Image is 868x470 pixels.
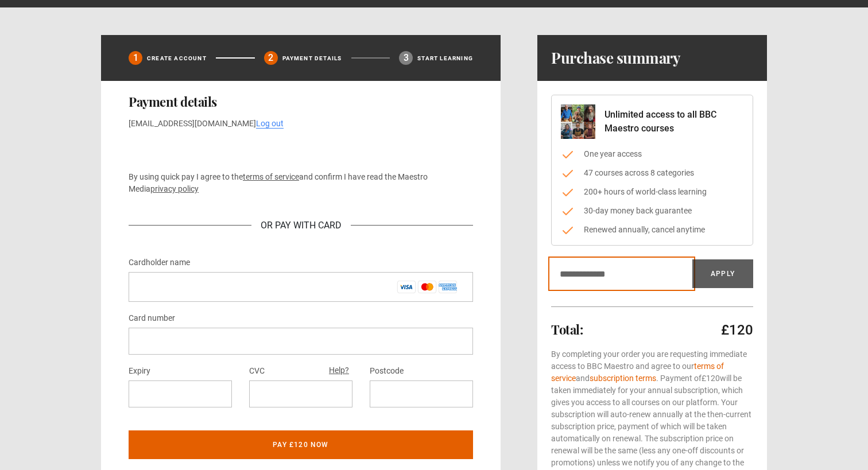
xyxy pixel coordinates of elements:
li: Renewed annually, cancel anytime [561,224,743,236]
a: terms of service [243,172,299,181]
button: Pay £120 now [129,430,473,459]
label: Postcode [370,364,404,378]
span: £120 [702,374,720,383]
label: CVC [249,364,265,378]
li: One year access [561,148,743,160]
p: Payment details [282,54,342,63]
p: Create Account [147,54,207,63]
h2: Total: [551,323,583,336]
iframe: Secure expiration date input frame [138,389,223,399]
button: Apply [692,259,753,288]
iframe: Secure payment button frame [129,139,473,162]
label: Cardholder name [129,256,190,270]
li: 47 courses across 8 categories [561,167,743,179]
li: 200+ hours of world-class learning [561,186,743,198]
p: £120 [721,321,753,339]
iframe: Secure CVC input frame [258,389,343,399]
div: 1 [129,51,142,65]
div: 3 [399,51,413,65]
div: Or Pay With Card [251,219,351,232]
iframe: Secure postal code input frame [379,389,464,399]
p: By using quick pay I agree to the and confirm I have read the Maestro Media [129,171,473,195]
label: Expiry [129,364,150,378]
a: Log out [256,119,284,129]
button: Help? [325,363,352,378]
p: Unlimited access to all BBC Maestro courses [604,108,743,135]
li: 30-day money back guarantee [561,205,743,217]
h2: Payment details [129,95,473,108]
iframe: Secure card number input frame [138,336,464,347]
div: 2 [264,51,278,65]
p: [EMAIL_ADDRESS][DOMAIN_NAME] [129,118,473,130]
label: Card number [129,312,175,325]
p: Start learning [417,54,473,63]
h1: Purchase summary [551,49,680,67]
a: subscription terms [590,374,656,383]
a: privacy policy [150,184,199,193]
